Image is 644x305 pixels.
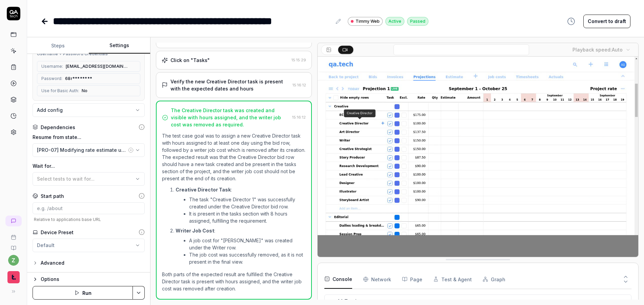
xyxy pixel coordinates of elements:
[7,271,20,283] img: Timmy Logo
[189,196,306,210] li: The task "Creative Director 1" was successfully created under the Creative Director bid row.
[348,17,383,26] a: Timmy Web
[33,286,133,300] button: Run
[33,259,64,267] button: Advanced
[33,143,145,157] button: [PRO-07] Modifying rate estimate updates margin
[41,124,75,131] div: Dependencies
[33,162,145,169] label: Wait for...
[3,229,24,240] a: Book a call with us
[363,270,391,289] button: Network
[189,251,306,265] li: The job cost was successfully removed, as it is not present in the final view.
[41,192,64,200] div: Start path
[176,228,214,233] strong: Writer Job Cost
[356,18,380,24] span: Timmy Web
[66,63,128,69] span: [EMAIL_ADDRESS][DOMAIN_NAME]
[291,58,306,62] time: 15:15:29
[170,57,210,64] div: Click on "Tasks"
[292,115,306,120] time: 15:16:12
[37,51,108,57] div: Username + Password Credentials
[483,270,505,289] button: Graph
[162,271,306,292] p: Both parts of the expected result are fulfilled: the Creative Director task is present with hours...
[41,229,74,236] div: Device Preset
[385,17,404,26] div: Active
[433,270,472,289] button: Test & Agent
[33,217,145,222] span: Relative to applications base URL
[176,187,231,192] strong: Creative Director Task
[170,78,290,92] div: Verify the new Creative Director task is present with the expected dates and hours
[41,76,62,82] span: Password:
[171,107,289,128] div: The Creative Director task was created and visible with hours assigned, and the writer job cost w...
[583,15,630,28] button: Convert to draft
[33,275,145,283] button: Options
[33,239,145,252] button: Default
[89,38,150,54] button: Settings
[41,88,79,94] span: Use for Basic Auth:
[33,134,145,141] label: Resume from state...
[3,240,24,251] a: Documentation
[37,242,55,249] div: Default
[27,38,89,54] button: Steps
[402,270,422,289] button: Page
[5,216,22,226] a: New conversation
[37,176,95,182] span: Select tests to wait for...
[572,46,623,53] div: Playback speed:
[37,146,127,154] div: [PRO-07] Modifying rate estimate updates margin
[407,17,428,26] div: Passed
[82,88,88,94] span: No
[41,63,63,69] span: Username:
[8,255,19,266] button: z
[3,266,24,285] button: Timmy Logo
[189,237,306,251] li: A job cost for "[PERSON_NAME]" was created under the Writer row.
[324,270,352,289] button: Console
[162,132,306,182] p: The test case goal was to assign a new Creative Director task with hours assigned to at least one...
[41,275,145,283] div: Options
[33,202,145,214] input: e.g. /about
[563,15,579,28] button: View version history
[176,186,306,193] p: :
[293,83,306,87] time: 15:16:12
[41,259,64,267] div: Advanced
[189,210,306,224] li: It is present in the tasks section with 8 hours assigned, fulfilling the requirement.
[33,172,145,186] button: Select tests to wait for...
[176,227,306,234] p: :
